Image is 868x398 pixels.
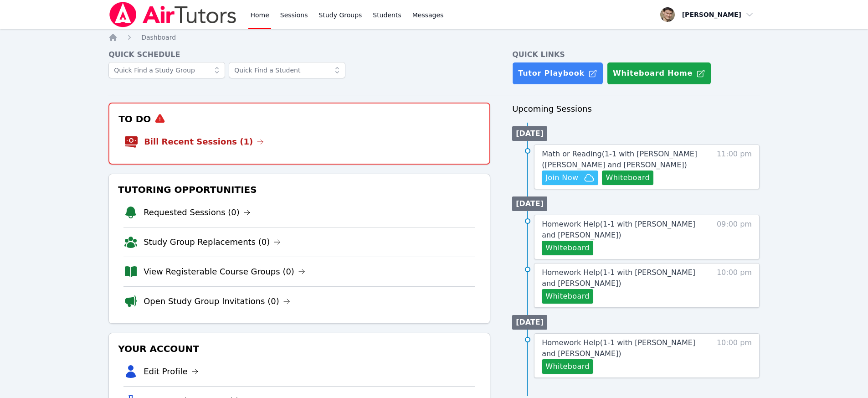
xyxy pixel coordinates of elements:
span: 09:00 pm [717,219,752,255]
a: Homework Help(1-1 with [PERSON_NAME] and [PERSON_NAME]) [542,219,699,241]
span: 11:00 pm [717,149,752,185]
a: Open Study Group Invitations (0) [144,295,290,308]
a: Math or Reading(1-1 with [PERSON_NAME] ([PERSON_NAME] and [PERSON_NAME]) [542,149,699,171]
button: Join Now [542,171,598,185]
button: Whiteboard [602,171,653,185]
span: Math or Reading ( 1-1 with [PERSON_NAME] ([PERSON_NAME] and [PERSON_NAME] ) [542,150,697,169]
span: 10:00 pm [717,337,752,374]
button: Whiteboard [542,241,593,255]
h3: Upcoming Sessions [512,103,760,115]
span: Dashboard [141,34,176,41]
a: Homework Help(1-1 with [PERSON_NAME] and [PERSON_NAME]) [542,267,699,289]
h3: To Do [117,111,482,127]
a: Requested Sessions (0) [144,206,251,219]
span: 10:00 pm [717,267,752,304]
a: Edit Profile [144,365,199,378]
a: Homework Help(1-1 with [PERSON_NAME] and [PERSON_NAME]) [542,337,699,359]
button: Whiteboard [542,359,593,374]
a: Study Group Replacements (0) [144,236,281,248]
a: Bill Recent Sessions (1) [144,135,264,148]
li: [DATE] [512,126,547,141]
span: Homework Help ( 1-1 with [PERSON_NAME] and [PERSON_NAME] ) [542,220,695,239]
h3: Your Account [116,341,483,357]
nav: Breadcrumb [108,33,760,42]
button: Whiteboard Home [607,62,711,85]
span: Homework Help ( 1-1 with [PERSON_NAME] and [PERSON_NAME] ) [542,338,695,358]
span: Messages [412,10,444,20]
button: Whiteboard [542,289,593,304]
span: Homework Help ( 1-1 with [PERSON_NAME] and [PERSON_NAME] ) [542,268,695,288]
h3: Tutoring Opportunities [116,181,483,198]
li: [DATE] [512,315,547,330]
span: Join Now [545,172,578,183]
a: Dashboard [141,33,176,42]
img: Air Tutors [108,2,237,27]
a: Tutor Playbook [512,62,603,85]
h4: Quick Links [512,49,760,60]
h4: Quick Schedule [108,49,490,60]
a: View Registerable Course Groups (0) [144,265,305,278]
li: [DATE] [512,196,547,211]
input: Quick Find a Student [229,62,345,78]
input: Quick Find a Study Group [108,62,225,78]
